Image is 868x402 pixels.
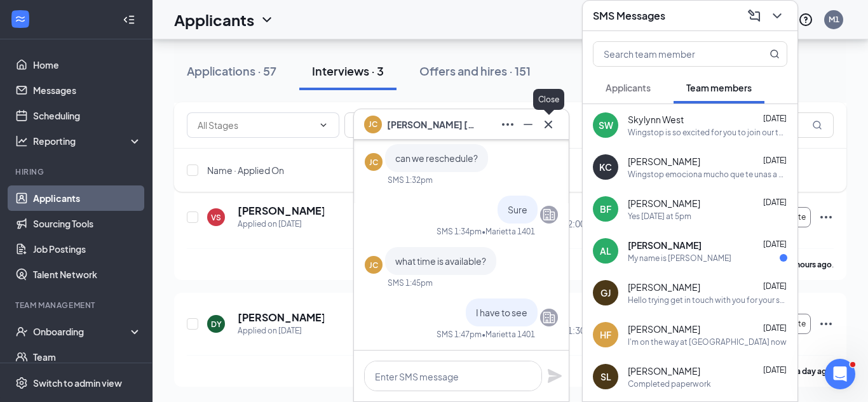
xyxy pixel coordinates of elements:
[628,211,691,222] div: Yes [DATE] at 5pm
[482,329,535,340] span: • Marietta 1401
[628,323,700,335] span: [PERSON_NAME]
[395,152,478,164] span: can we reschedule?
[628,113,684,126] span: Skylynn West
[628,127,787,138] div: Wingstop is so excited for you to join our team! Do you know anyone else who might be interested ...
[211,319,222,330] div: DY
[600,328,611,341] div: HF
[763,365,787,375] span: [DATE]
[33,135,142,147] div: Reporting
[259,12,275,27] svg: ChevronDown
[207,164,284,177] span: Name · Applied On
[238,325,324,337] div: Applied on [DATE]
[600,286,611,299] div: GJ
[628,155,700,168] span: [PERSON_NAME]
[33,236,142,262] a: Job Postings
[541,310,557,325] svg: Company
[198,118,313,132] input: All Stages
[825,359,855,389] iframe: Intercom live chat
[547,368,562,384] svg: Plane
[628,337,787,347] div: I'm on the way at [GEOGRAPHIC_DATA] now
[419,63,531,79] div: Offers and hires · 151
[785,260,832,269] b: 19 hours ago
[599,119,613,131] div: SW
[211,212,221,223] div: VS
[686,82,752,93] span: Team members
[15,166,139,177] div: Hiring
[500,117,515,132] svg: Ellipses
[628,239,702,251] span: [PERSON_NAME]
[33,103,142,128] a: Scheduling
[541,117,556,132] svg: Cross
[238,204,324,218] h5: [PERSON_NAME]
[628,365,700,377] span: [PERSON_NAME]
[541,207,557,222] svg: Company
[318,120,329,130] svg: ChevronDown
[174,9,254,30] h1: Applicants
[123,13,135,26] svg: Collapse
[388,278,433,288] div: SMS 1:45pm
[829,14,839,25] div: M1
[593,9,665,23] h3: SMS Messages
[747,8,762,23] svg: ComposeMessage
[33,377,122,389] div: Switch to admin view
[14,13,27,25] svg: WorkstreamLogo
[33,185,142,211] a: Applicants
[600,203,611,215] div: BF
[344,112,409,138] button: Filter Filters
[763,156,787,165] span: [DATE]
[187,63,276,79] div: Applications · 57
[763,323,787,333] span: [DATE]
[312,63,384,79] div: Interviews · 3
[599,161,612,173] div: KC
[812,120,822,130] svg: MagnifyingGlass
[600,245,611,257] div: AL
[33,77,142,103] a: Messages
[369,260,378,271] div: JC
[388,175,433,185] div: SMS 1:32pm
[628,295,787,305] div: Hello trying get in touch with you for your start date could you [PERSON_NAME] give us a call back
[600,370,611,383] div: SL
[767,6,787,26] button: ChevronDown
[238,311,324,325] h5: [PERSON_NAME]
[533,89,564,110] div: Close
[763,114,787,123] span: [DATE]
[763,281,787,291] span: [DATE]
[628,169,787,180] div: Wingstop emociona mucho que te unas a nuestro equipo! ¿Conoces a alguien más que pueda estar inte...
[770,49,780,59] svg: MagnifyingGlass
[498,114,518,135] button: Ellipses
[744,6,764,26] button: ComposeMessage
[763,239,787,249] span: [DATE]
[798,12,813,27] svg: QuestionInfo
[593,42,744,66] input: Search team member
[818,210,834,225] svg: Ellipses
[437,329,482,340] div: SMS 1:47pm
[33,344,142,370] a: Team
[508,204,527,215] span: Sure
[482,226,535,237] span: • Marietta 1401
[15,300,139,311] div: Team Management
[369,157,378,168] div: JC
[770,8,785,23] svg: ChevronDown
[520,117,536,132] svg: Minimize
[395,255,486,267] span: what time is available?
[15,325,28,338] svg: UserCheck
[15,377,28,389] svg: Settings
[628,253,731,264] div: My name is [PERSON_NAME]
[538,114,559,135] button: Cross
[33,325,131,338] div: Onboarding
[518,114,538,135] button: Minimize
[437,226,482,237] div: SMS 1:34pm
[628,197,700,210] span: [PERSON_NAME]
[33,52,142,77] a: Home
[15,135,28,147] svg: Analysis
[628,281,700,293] span: [PERSON_NAME]
[238,218,324,231] div: Applied on [DATE]
[476,307,527,318] span: I have to see
[387,117,476,131] span: [PERSON_NAME] [PERSON_NAME]
[796,366,832,376] b: a day ago
[818,316,834,332] svg: Ellipses
[628,379,711,389] div: Completed paperwork
[606,82,651,93] span: Applicants
[763,198,787,207] span: [DATE]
